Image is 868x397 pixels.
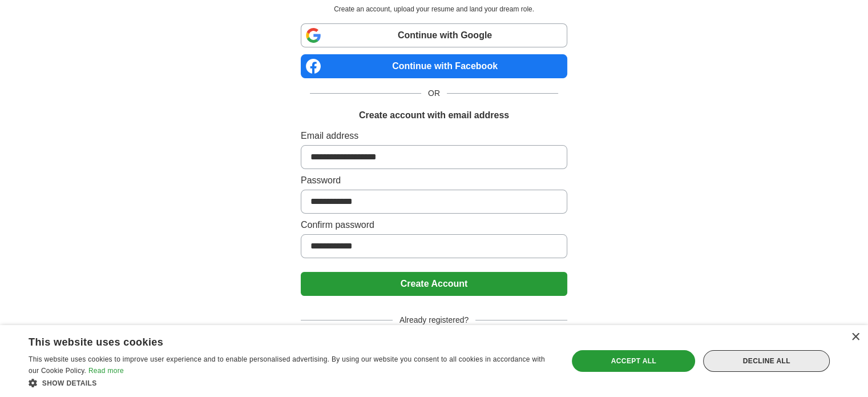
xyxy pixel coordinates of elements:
div: Close [851,333,859,342]
span: Show details [42,379,97,387]
p: Create an account, upload your resume and land your dream role. [303,4,565,14]
a: Continue with Facebook [301,54,567,78]
span: OR [421,87,447,99]
label: Confirm password [301,218,567,232]
div: This website uses cookies [29,332,523,349]
label: Password [301,174,567,187]
div: Decline all [703,350,830,372]
a: Read more, opens a new window [88,367,124,375]
label: Email address [301,129,567,143]
button: Create Account [301,272,567,296]
h1: Create account with email address [359,109,509,122]
span: Already registered? [393,314,475,326]
span: This website uses cookies to improve user experience and to enable personalised advertising. By u... [29,355,545,375]
div: Accept all [572,350,695,372]
div: Show details [29,377,552,388]
a: Continue with Google [301,23,567,47]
